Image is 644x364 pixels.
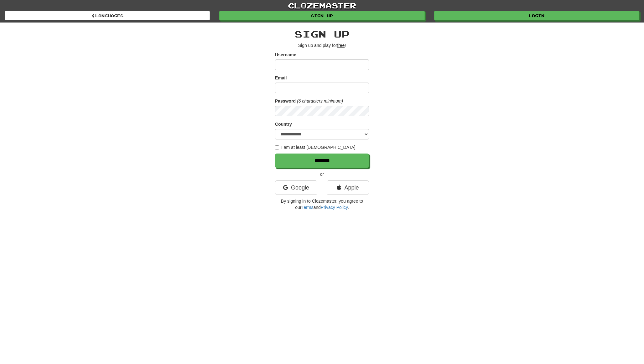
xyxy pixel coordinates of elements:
[275,52,296,58] label: Username
[275,29,369,39] h2: Sign up
[297,99,343,104] em: (6 characters minimum)
[321,205,348,210] a: Privacy Policy
[434,11,639,20] a: Login
[337,43,345,48] u: free
[275,180,317,195] a: Google
[275,121,292,127] label: Country
[275,144,356,150] label: I am at least [DEMOGRAPHIC_DATA]
[301,205,313,210] a: Terms
[275,42,369,48] p: Sign up and play for !
[5,11,210,20] a: Languages
[275,171,369,177] p: or
[275,75,287,81] label: Email
[275,98,296,104] label: Password
[219,11,424,20] a: Sign up
[327,180,369,195] a: Apple
[275,198,369,210] p: By signing in to Clozemaster, you agree to our and .
[275,145,279,149] input: I am at least [DEMOGRAPHIC_DATA]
